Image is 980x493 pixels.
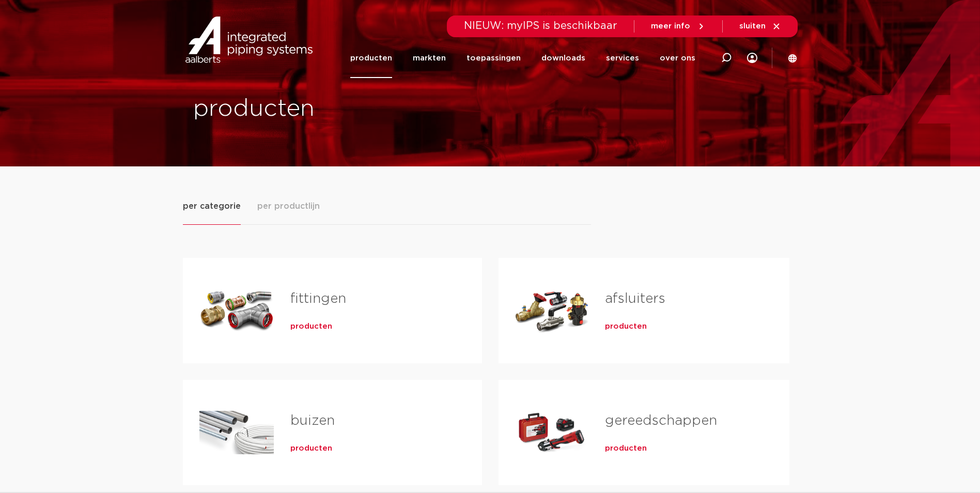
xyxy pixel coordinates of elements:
a: gereedschappen [605,414,717,427]
a: services [606,38,639,78]
a: sluiten [739,22,781,31]
span: per categorie [183,200,241,212]
a: markten [413,38,446,78]
a: producten [605,443,647,454]
a: buizen [290,414,335,427]
a: producten [350,38,392,78]
a: over ons [660,38,695,78]
span: meer info [651,22,690,30]
a: producten [605,321,647,332]
a: downloads [541,38,585,78]
a: producten [290,443,332,454]
a: fittingen [290,292,346,305]
span: sluiten [739,22,766,30]
nav: Menu [350,38,695,78]
span: per productlijn [257,200,320,212]
a: meer info [651,22,706,31]
a: toepassingen [466,38,521,78]
a: producten [290,321,332,332]
a: afsluiters [605,292,665,305]
h1: producten [193,93,485,126]
span: NIEUW: myIPS is beschikbaar [464,21,617,31]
